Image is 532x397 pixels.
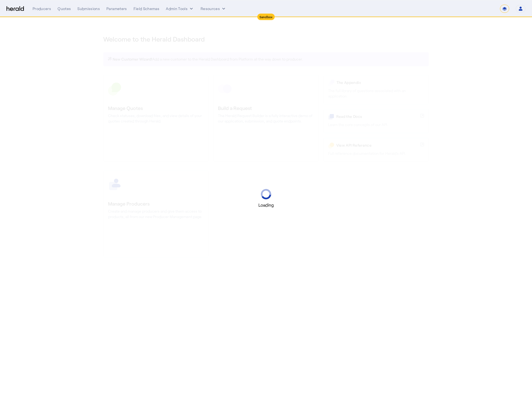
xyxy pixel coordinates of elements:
div: Parameters [106,6,127,11]
div: Producers [33,6,51,11]
button: Resources dropdown menu [201,6,226,11]
div: Field Schemas [134,6,160,11]
button: internal dropdown menu [166,6,194,11]
img: Herald Logo [7,6,24,11]
div: Quotes [58,6,71,11]
div: Submissions [77,6,100,11]
div: Sandbox [257,14,275,20]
